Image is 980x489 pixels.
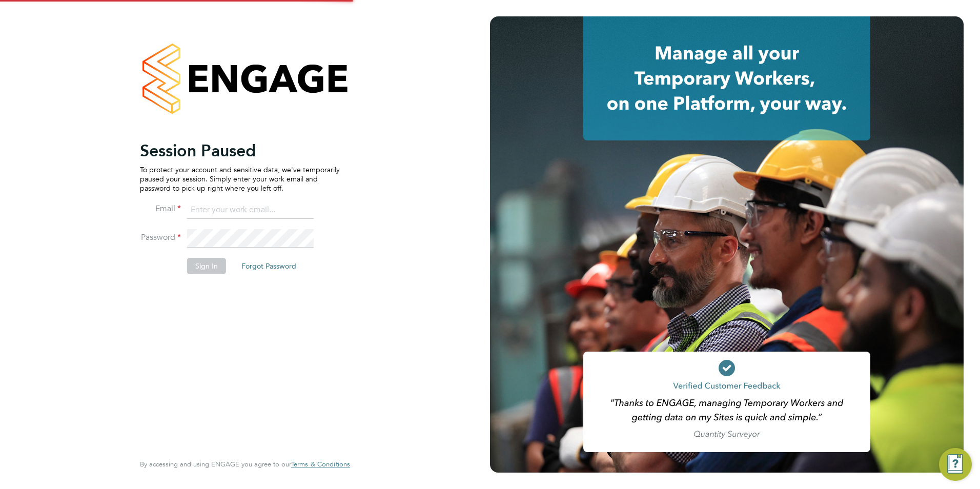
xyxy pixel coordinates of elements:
span: Terms & Conditions [291,460,350,468]
button: Sign In [187,258,226,274]
button: Engage Resource Center [939,448,972,481]
label: Email [140,203,181,214]
p: To protect your account and sensitive data, we've temporarily paused your session. Simply enter y... [140,165,340,193]
input: Enter your work email... [187,201,314,219]
button: Forgot Password [233,258,304,274]
h2: Session Paused [140,140,340,161]
label: Password [140,232,181,243]
span: By accessing and using ENGAGE you agree to our [140,460,350,468]
a: Terms & Conditions [291,460,350,468]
